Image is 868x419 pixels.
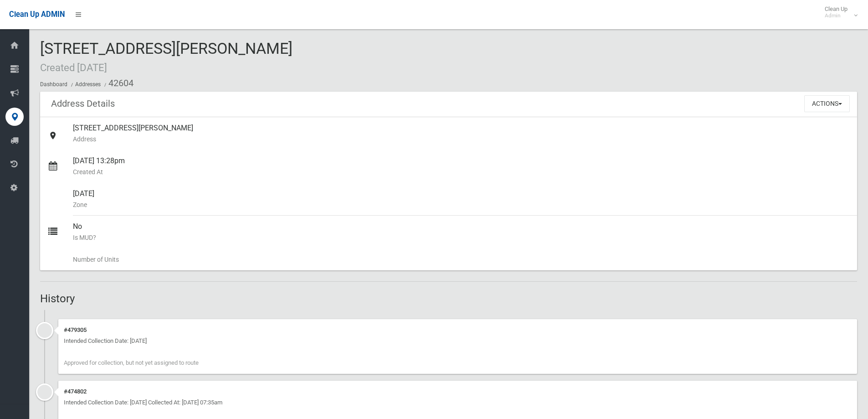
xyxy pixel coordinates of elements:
li: 42604 [102,75,134,92]
button: Actions [804,95,850,112]
div: Intended Collection Date: [DATE] Collected At: [DATE] 07:35am [64,397,852,408]
small: Created At [73,166,850,177]
small: Created [DATE] [40,62,107,73]
header: Address Details [40,95,126,113]
small: Is MUD? [73,232,850,243]
h2: History [40,293,857,305]
small: Number of Units [73,254,850,265]
span: Clean Up ADMIN [9,10,65,19]
div: [DATE] 13:28pm [73,150,850,183]
div: [STREET_ADDRESS][PERSON_NAME] [73,117,850,150]
a: Addresses [75,81,101,88]
a: Dashboard [40,81,67,88]
span: [STREET_ADDRESS][PERSON_NAME] [40,39,293,75]
span: Clean Up [820,5,857,19]
a: #474802 [64,388,87,395]
a: #479305 [64,326,87,333]
div: No [73,216,850,248]
small: Admin [825,12,847,19]
div: [DATE] [73,183,850,216]
small: Address [73,134,850,145]
small: Zone [73,199,850,210]
div: Intended Collection Date: [DATE] [64,336,852,347]
span: Approved for collection, but not yet assigned to route [64,359,199,366]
